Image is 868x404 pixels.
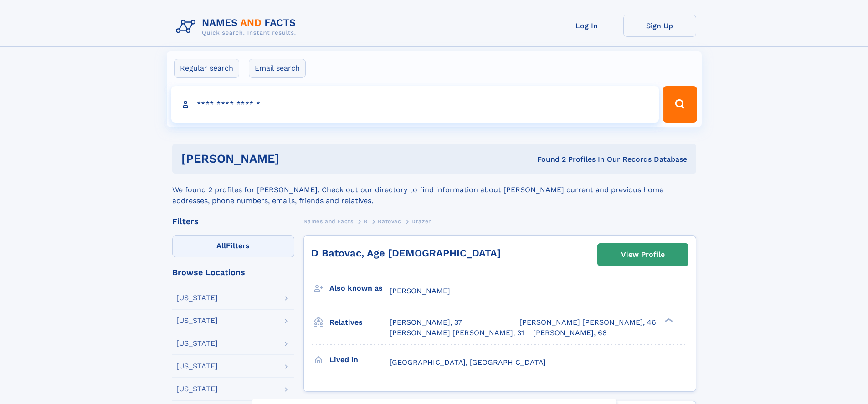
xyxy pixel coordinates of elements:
[329,315,390,330] h3: Relatives
[176,363,218,370] div: [US_STATE]
[181,153,408,164] h1: [PERSON_NAME]
[390,358,546,367] span: [GEOGRAPHIC_DATA], [GEOGRAPHIC_DATA]
[390,328,524,338] a: [PERSON_NAME] [PERSON_NAME], 31
[364,215,368,227] a: B
[663,317,673,323] div: ❯
[533,328,607,338] a: [PERSON_NAME], 68
[303,215,354,227] a: Names and Facts
[411,218,432,225] span: Drazen
[172,268,294,276] div: Browse Locations
[378,215,401,227] a: Batovac
[329,352,390,368] h3: Lived in
[364,218,368,225] span: B
[408,154,687,164] div: Found 2 Profiles In Our Records Database
[176,294,218,302] div: [US_STATE]
[663,86,697,123] button: Search Button
[621,244,665,265] div: View Profile
[176,385,218,393] div: [US_STATE]
[176,340,218,347] div: [US_STATE]
[216,241,226,250] span: All
[174,59,239,78] label: Regular search
[172,217,294,225] div: Filters
[623,15,696,37] a: Sign Up
[329,281,390,296] h3: Also known as
[172,174,696,206] div: We found 2 profiles for [PERSON_NAME]. Check out our directory to find information about [PERSON_...
[176,317,218,324] div: [US_STATE]
[172,15,303,39] img: Logo Names and Facts
[390,317,462,327] a: [PERSON_NAME], 37
[390,286,450,295] span: [PERSON_NAME]
[550,15,623,37] a: Log In
[378,218,401,225] span: Batovac
[598,244,688,266] a: View Profile
[249,59,306,78] label: Email search
[311,247,501,259] a: D Batovac, Age [DEMOGRAPHIC_DATA]
[171,86,659,123] input: search input
[172,235,294,257] label: Filters
[519,317,656,327] a: [PERSON_NAME] [PERSON_NAME], 46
